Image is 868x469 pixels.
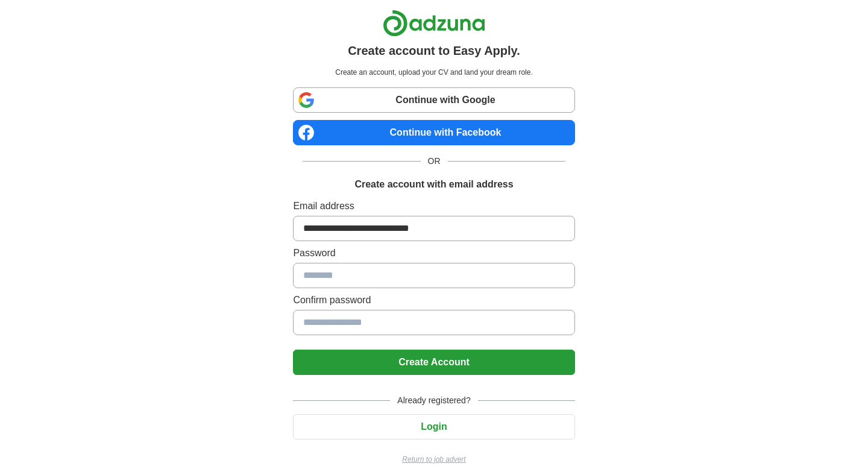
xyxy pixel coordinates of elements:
[293,350,574,375] button: Create Account
[295,67,572,78] p: Create an account, upload your CV and land your dream role.
[390,394,477,407] span: Already registered?
[293,414,574,439] button: Login
[348,42,520,60] h1: Create account to Easy Apply.
[293,87,574,113] a: Continue with Google
[421,155,448,168] span: OR
[293,199,574,213] label: Email address
[293,246,574,260] label: Password
[293,120,574,145] a: Continue with Facebook
[383,10,485,37] img: Adzuna logo
[293,454,574,465] a: Return to job advert
[354,177,513,192] h1: Create account with email address
[293,421,574,432] a: Login
[293,293,574,307] label: Confirm password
